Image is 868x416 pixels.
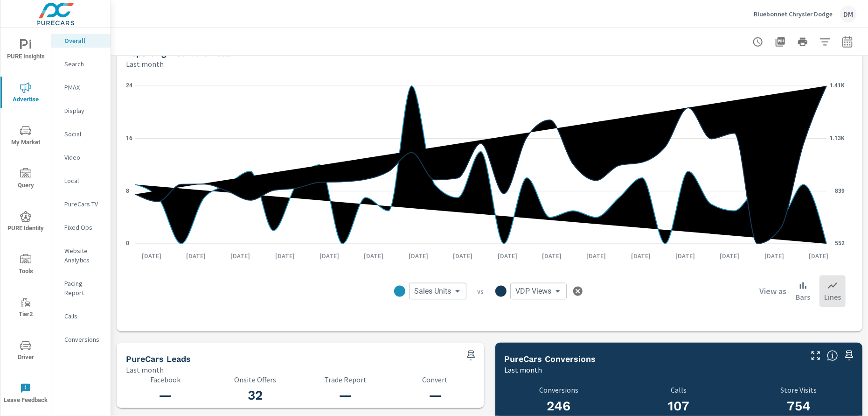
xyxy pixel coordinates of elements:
[51,309,111,323] div: Calls
[126,58,164,70] p: Last month
[759,287,786,296] h6: View as
[446,251,479,261] p: [DATE]
[754,10,833,18] p: Bluebonnet Chrysler Dodge
[51,104,111,118] div: Display
[358,251,390,261] p: [DATE]
[842,348,857,363] span: Save this to your personalized report
[510,283,567,300] div: VDP Views
[51,244,111,267] div: Website Analytics
[0,28,51,415] div: nav menu
[51,57,111,71] div: Search
[51,34,111,48] div: Overall
[835,240,845,247] text: 552
[51,80,111,94] div: PMAX
[126,135,132,142] text: 16
[64,335,103,344] p: Conversions
[64,59,103,69] p: Search
[580,251,612,261] p: [DATE]
[51,150,111,164] div: Video
[793,33,812,51] button: Print Report
[827,350,838,361] span: Understand conversion over the selected time range.
[216,388,295,404] h3: 32
[51,332,111,346] div: Conversions
[396,388,475,404] h3: —
[415,287,451,296] span: Sales Units
[808,348,823,363] button: Make Fullscreen
[3,211,48,234] span: PURE Identity
[491,251,524,261] p: [DATE]
[269,251,301,261] p: [DATE]
[824,291,841,303] p: Lines
[464,348,479,363] span: Save this to your personalized report
[51,174,111,188] div: Local
[409,283,466,300] div: Sales Units
[64,223,103,232] p: Fixed Ops
[3,297,48,320] span: Tier2
[126,376,205,384] p: Facebook
[625,386,733,395] p: Calls
[714,251,746,261] p: [DATE]
[505,365,542,376] p: Last month
[64,311,103,321] p: Calls
[796,291,810,303] p: Bars
[126,83,132,89] text: 24
[3,340,48,363] span: Driver
[535,251,568,261] p: [DATE]
[3,39,48,62] span: PURE Insights
[180,251,212,261] p: [DATE]
[126,240,129,247] text: 0
[64,153,103,162] p: Video
[126,354,191,364] h5: PureCars Leads
[840,6,857,22] div: DM
[3,125,48,148] span: My Market
[126,388,205,404] h3: —
[505,354,596,364] h5: PureCars Conversions
[64,36,103,45] p: Overall
[64,199,103,209] p: PureCars TV
[802,251,835,261] p: [DATE]
[51,127,111,141] div: Social
[402,251,435,261] p: [DATE]
[224,251,257,261] p: [DATE]
[135,251,168,261] p: [DATE]
[625,251,657,261] p: [DATE]
[64,106,103,115] p: Display
[466,287,495,296] p: vs
[3,82,48,105] span: Advertise
[3,254,48,277] span: Tools
[830,135,845,142] text: 1.13K
[830,83,845,89] text: 1.41K
[505,398,613,414] h3: 246
[51,276,111,300] div: Pacing Report
[739,386,859,395] p: Store Visits
[51,220,111,234] div: Fixed Ops
[64,83,103,92] p: PMAX
[625,398,733,414] h3: 107
[51,197,111,211] div: PureCars TV
[126,365,164,376] p: Last month
[505,386,613,395] p: Conversions
[516,287,552,296] span: VDP Views
[313,251,346,261] p: [DATE]
[306,376,385,384] p: Trade Report
[669,251,701,261] p: [DATE]
[396,376,475,384] p: Convert
[64,176,103,185] p: Local
[758,251,791,261] p: [DATE]
[3,383,48,406] span: Leave Feedback
[306,388,385,404] h3: —
[835,188,845,194] text: 839
[739,398,859,414] h3: 754
[126,188,129,194] text: 8
[3,168,48,191] span: Query
[64,279,103,297] p: Pacing Report
[816,33,834,51] button: Apply Filters
[64,246,103,265] p: Website Analytics
[838,33,857,51] button: Select Date Range
[64,129,103,139] p: Social
[216,376,295,384] p: Onsite Offers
